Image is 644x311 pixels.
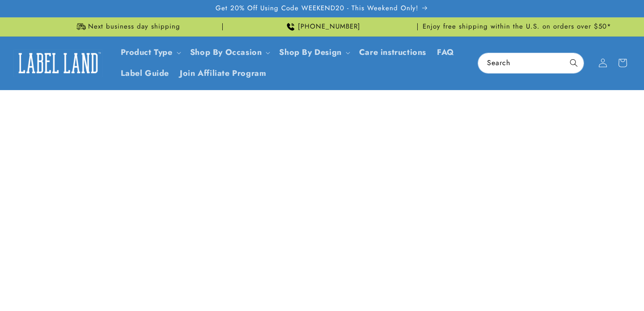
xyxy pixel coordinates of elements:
img: Label Land [13,49,103,77]
div: Announcement [226,17,418,36]
a: FAQ [432,42,460,63]
span: Label Guide [121,68,169,79]
a: Shop By Design [279,46,341,58]
div: Announcement [421,17,613,36]
a: Care instructions [354,42,432,63]
a: Join Affiliate Program [174,63,271,84]
span: Join Affiliate Program [180,68,266,79]
summary: Shop By Design [274,42,353,63]
a: Product Type [121,46,173,58]
span: FAQ [437,47,454,58]
a: Label Land [10,46,106,80]
a: Label Guide [115,63,175,84]
span: Enjoy free shipping within the U.S. on orders over $50* [423,22,611,31]
span: [PHONE_NUMBER] [298,22,360,31]
summary: Shop By Occasion [185,42,274,63]
span: Get 20% Off Using Code WEEKEND20 - This Weekend Only! [216,4,419,13]
summary: Product Type [115,42,185,63]
span: Shop By Occasion [190,47,262,58]
div: Announcement [31,17,223,36]
span: Next business day shipping [88,22,180,31]
button: Search [564,53,584,73]
span: Care instructions [359,47,426,58]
